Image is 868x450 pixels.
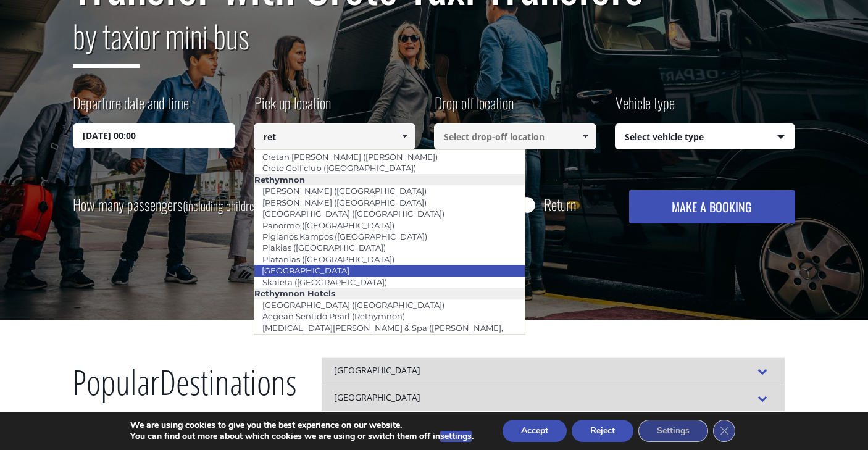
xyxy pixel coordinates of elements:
span: by taxi [73,12,140,68]
a: Crete Golf club ([GEOGRAPHIC_DATA]) [254,159,424,177]
h2: or mini bus [73,10,795,77]
span: Select vehicle type [616,124,795,150]
li: Rethymnon Hotels [254,288,525,299]
a: Platanias ([GEOGRAPHIC_DATA]) [254,251,403,268]
label: Vehicle type [615,92,675,123]
li: Rethymnon [254,174,525,185]
input: Select pickup location [254,123,416,149]
a: Skaleta ([GEOGRAPHIC_DATA]) [254,273,395,291]
a: [MEDICAL_DATA][PERSON_NAME] & Spa ([PERSON_NAME], [GEOGRAPHIC_DATA]) [254,319,503,348]
a: Aegean Sentido Pearl (Rethymnon) [254,307,413,325]
small: (including children) [183,196,262,215]
a: Cretan [PERSON_NAME] ([PERSON_NAME]) [254,148,446,165]
a: [GEOGRAPHIC_DATA] [254,262,357,279]
input: Select drop-off location [434,123,596,149]
p: We are using cookies to give you the best experience on our website. [130,420,474,431]
label: Return [544,197,576,212]
a: Plakias ([GEOGRAPHIC_DATA]) [254,239,394,256]
label: Pick up location [254,92,331,123]
button: Reject [572,420,633,442]
a: Panormo ([GEOGRAPHIC_DATA]) [254,217,403,234]
a: [GEOGRAPHIC_DATA] ([GEOGRAPHIC_DATA]) [254,296,453,314]
button: Settings [638,420,708,442]
div: [GEOGRAPHIC_DATA] [322,357,785,385]
button: Close GDPR Cookie Banner [713,420,735,442]
button: settings [440,431,472,442]
a: Show All Items [575,123,595,149]
label: Drop off location [434,92,514,123]
a: Pigianos Kampos ([GEOGRAPHIC_DATA]) [254,228,435,245]
button: Accept [503,420,567,442]
h2: Destinations [72,357,297,424]
a: [PERSON_NAME] ([GEOGRAPHIC_DATA]) [254,194,435,211]
a: [GEOGRAPHIC_DATA] ([GEOGRAPHIC_DATA]) [254,205,453,222]
p: You can find out more about which cookies we are using or switch them off in . [130,431,474,442]
label: Departure date and time [73,92,189,123]
label: How many passengers ? [73,190,269,220]
div: [GEOGRAPHIC_DATA] [322,385,785,412]
button: MAKE A BOOKING [629,190,795,223]
span: Popular [72,358,159,415]
a: Show All Items [394,123,415,149]
a: [PERSON_NAME] ([GEOGRAPHIC_DATA]) [254,182,435,199]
